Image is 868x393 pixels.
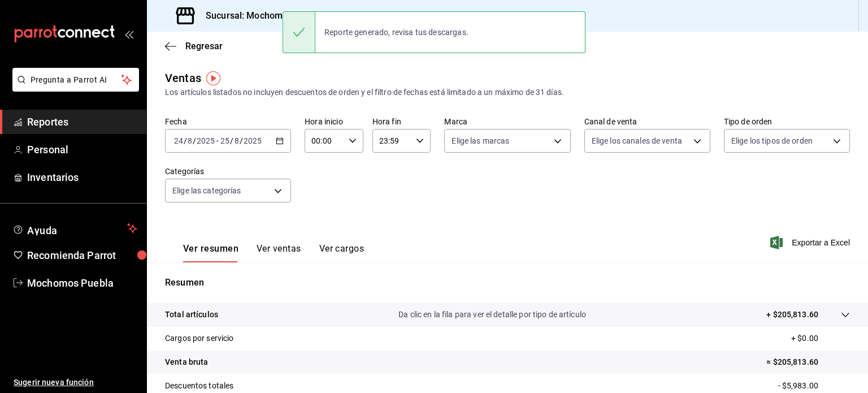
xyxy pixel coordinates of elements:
p: Venta bruta [165,356,208,368]
div: Ventas [165,70,201,87]
div: Reporte generado, revisa tus descargas. [315,20,478,45]
input: ---- [196,136,215,145]
span: / [193,136,196,145]
button: Pregunta a Parrot AI [12,68,139,92]
p: + $0.00 [791,332,850,344]
span: Regresar [185,41,223,51]
label: Tipo de orden [724,118,850,126]
span: Recomienda Parrot [27,248,137,263]
a: Pregunta a Parrot AI [8,82,139,94]
button: Exportar a Excel [772,236,850,249]
p: Da clic en la fila para ver el detalle por tipo de artículo [398,309,586,321]
span: Elige los tipos de orden [731,135,813,146]
input: ---- [243,136,262,145]
button: Ver cargos [319,243,364,262]
span: Mochomos Puebla [27,275,137,291]
span: / [230,136,233,145]
p: Total artículos [165,309,218,321]
button: open_drawer_menu [124,29,133,38]
p: = $205,813.60 [766,356,850,368]
p: Resumen [165,276,850,290]
label: Canal de venta [584,118,710,126]
label: Hora fin [372,118,431,126]
button: Ver ventas [257,243,301,262]
span: Inventarios [27,170,137,185]
span: Pregunta a Parrot AI [31,74,121,86]
label: Marca [444,118,570,126]
label: Fecha [165,118,291,126]
input: -- [187,136,193,145]
div: navigation tabs [183,243,364,262]
button: Ver resumen [183,243,238,262]
input: -- [234,136,240,145]
span: Elige los canales de venta [592,135,682,146]
input: -- [173,136,184,145]
img: Tooltip marker [206,71,220,85]
span: Elige las marcas [452,135,509,146]
p: + $205,813.60 [766,309,818,321]
h3: Sucursal: Mochomos ([GEOGRAPHIC_DATA]) [197,9,390,23]
span: Ayuda [27,222,123,235]
span: / [184,136,187,145]
p: - $5,983.00 [778,380,850,392]
p: Descuentos totales [165,380,233,392]
label: Categorías [165,167,291,175]
input: -- [220,136,230,145]
span: / [240,136,243,145]
span: Reportes [27,114,137,129]
p: Cargos por servicio [165,332,234,344]
span: - [216,136,219,145]
div: Los artículos listados no incluyen descuentos de orden y el filtro de fechas está limitado a un m... [165,87,850,98]
button: Regresar [165,41,223,51]
span: Personal [27,142,137,157]
span: Sugerir nueva función [14,377,137,388]
label: Hora inicio [305,118,363,126]
span: Elige las categorías [172,185,241,196]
